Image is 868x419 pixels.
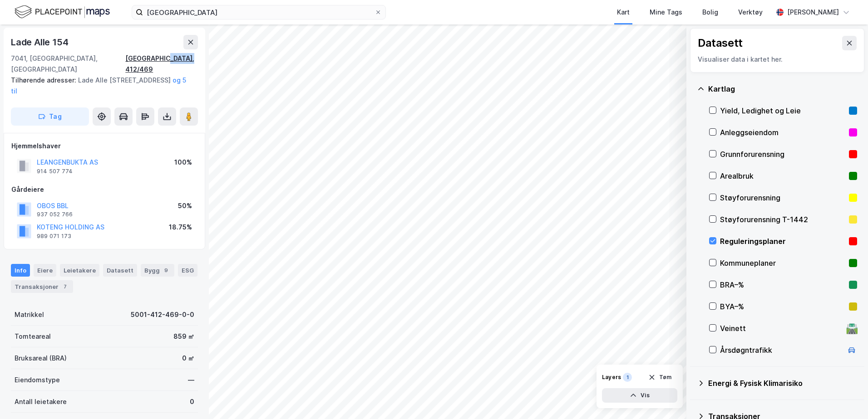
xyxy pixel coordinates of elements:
span: Tilhørende adresser: [11,76,78,84]
div: 100% [174,157,192,168]
div: Datasett [698,36,743,50]
div: Reguleringsplaner [720,236,845,247]
div: Gårdeiere [11,184,197,195]
div: Kart [617,7,630,18]
div: 937 052 766 [37,211,73,218]
div: 7 [60,282,69,291]
div: 5001-412-469-0-0 [131,309,194,320]
div: Arealbruk [720,171,845,181]
div: Verktøy [738,7,763,18]
div: BRA–% [720,279,845,290]
button: Tag [11,107,89,126]
div: [PERSON_NAME] [787,7,839,18]
div: Kommuneplaner [720,258,845,268]
div: 1 [623,373,632,382]
div: Layers [602,374,621,381]
div: [GEOGRAPHIC_DATA], 412/469 [125,53,198,75]
div: 50% [178,200,192,211]
div: Visualiser data i kartet her. [698,54,857,65]
div: Eiendomstype [15,375,60,385]
div: Årsdøgntrafikk [720,345,843,356]
div: Info [11,264,30,277]
div: 0 ㎡ [182,353,194,364]
div: Mine Tags [650,7,682,18]
div: Lade Alle 154 [11,35,70,49]
div: Matrikkel [15,309,44,320]
div: Lade Alle [STREET_ADDRESS] [11,75,191,97]
div: 18.75% [169,222,192,233]
div: Grunnforurensning [720,149,845,160]
div: 🛣️ [846,322,858,334]
div: BYA–% [720,301,845,312]
img: logo.f888ab2527a4732fd821a326f86c7f29.svg [15,4,110,20]
div: Kartlag [708,83,857,94]
div: Energi & Fysisk Klimarisiko [708,378,857,389]
button: Vis [602,388,677,403]
div: ESG [178,264,197,277]
div: Datasett [103,264,137,277]
div: Antall leietakere [15,396,67,407]
button: Tøm [642,370,677,385]
div: Bygg [141,264,174,277]
div: Yield, Ledighet og Leie [720,105,845,116]
div: Veinett [720,323,843,334]
div: Transaksjoner [11,280,73,293]
div: Anleggseiendom [720,127,845,138]
div: Kontrollprogram for chat [823,375,868,419]
div: Eiere [34,264,56,277]
div: — [188,375,194,385]
div: Leietakere [60,264,99,277]
div: 7041, [GEOGRAPHIC_DATA], [GEOGRAPHIC_DATA] [11,53,125,75]
input: Søk på adresse, matrikkel, gårdeiere, leietakere eller personer [143,5,375,19]
div: 914 507 774 [37,168,73,175]
div: Bolig [702,7,718,18]
div: Hjemmelshaver [11,141,197,151]
div: Tomteareal [15,331,51,342]
div: 0 [190,396,194,407]
div: 9 [162,266,171,275]
div: Støyforurensning T-1442 [720,214,845,225]
div: 859 ㎡ [173,331,194,342]
div: Bruksareal (BRA) [15,353,67,364]
div: Støyforurensning [720,192,845,203]
div: 989 071 173 [37,233,71,240]
iframe: Chat Widget [823,375,868,419]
